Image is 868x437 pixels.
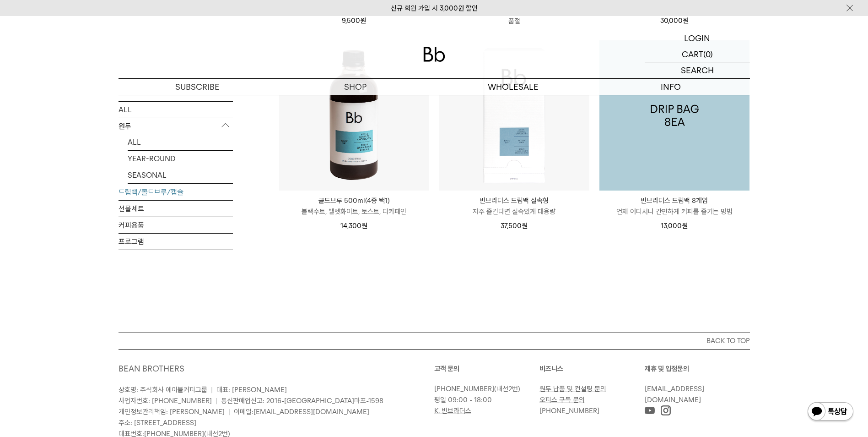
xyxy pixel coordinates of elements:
[661,222,688,230] span: 13,000
[279,40,429,191] img: 콜드브루 500ml(4종 택1)
[279,206,429,217] p: 블랙수트, 벨벳화이트, 토스트, 디카페인
[645,363,750,374] p: 제휴 및 입점문의
[501,222,528,230] span: 37,500
[522,222,528,230] span: 원
[434,363,539,374] p: 고객 문의
[434,407,471,415] a: K. 빈브라더스
[221,397,383,405] span: 통신판매업신고: 2016-[GEOGRAPHIC_DATA]마포-1598
[119,102,233,118] a: ALL
[703,46,713,62] p: (0)
[211,386,213,394] span: |
[423,47,445,62] img: 로고
[340,222,367,230] span: 14,300
[216,397,217,405] span: |
[682,46,703,62] p: CART
[128,167,233,183] a: SEASONAL
[253,408,369,416] a: [EMAIL_ADDRESS][DOMAIN_NAME]
[434,383,535,394] p: (내선2번)
[361,222,367,230] span: 원
[279,195,429,206] p: 콜드브루 500ml(4종 택1)
[119,201,233,217] a: 선물세트
[599,195,749,217] a: 빈브라더스 드립백 8개입 언제 어디서나 간편하게 커피를 즐기는 방법
[599,195,749,206] p: 빈브라더스 드립백 8개입
[682,222,688,230] span: 원
[539,396,585,404] a: 오피스 구독 문의
[539,385,606,393] a: 원두 납품 및 컨설팅 문의
[684,30,710,46] p: LOGIN
[216,386,287,394] span: 대표: [PERSON_NAME]
[539,363,645,374] p: 비즈니스
[439,195,589,206] p: 빈브라더스 드립백 실속형
[128,151,233,167] a: YEAR-ROUND
[128,134,233,150] a: ALL
[119,364,184,373] a: BEAN BROTHERS
[279,195,429,217] a: 콜드브루 500ml(4종 택1) 블랙수트, 벨벳화이트, 토스트, 디카페인
[119,397,212,405] span: 사업자번호: [PHONE_NUMBER]
[645,30,750,46] a: LOGIN
[539,407,599,415] a: [PHONE_NUMBER]
[439,195,589,217] a: 빈브라더스 드립백 실속형 자주 즐긴다면 실속있게 대용량
[439,206,589,217] p: 자주 즐긴다면 실속있게 대용량
[599,206,749,217] p: 언제 어디서나 간편하게 커피를 즐기는 방법
[119,79,276,95] a: SUBSCRIBE
[119,217,233,233] a: 커피용품
[119,118,233,135] p: 원두
[228,408,230,416] span: |
[119,386,207,394] span: 상호명: 주식회사 에이블커피그룹
[599,40,749,191] img: 1000000032_add2_03.jpg
[645,46,750,62] a: CART (0)
[681,62,714,78] p: SEARCH
[434,385,494,393] a: [PHONE_NUMBER]
[119,333,750,349] button: BACK TO TOP
[434,394,535,405] p: 평일 09:00 - 18:00
[434,79,592,95] p: WHOLESALE
[599,40,749,191] a: 빈브라더스 드립백 8개입
[391,4,478,12] a: 신규 회원 가입 시 3,000원 할인
[592,79,750,95] p: INFO
[119,419,196,427] span: 주소: [STREET_ADDRESS]
[807,401,854,423] img: 카카오톡 채널 1:1 채팅 버튼
[119,234,233,250] a: 프로그램
[234,408,369,416] span: 이메일:
[276,79,434,95] a: SHOP
[645,385,704,404] a: [EMAIL_ADDRESS][DOMAIN_NAME]
[119,408,225,416] span: 개인정보관리책임: [PERSON_NAME]
[439,40,589,191] img: 빈브라더스 드립백 실속형
[119,184,233,200] a: 드립백/콜드브루/캡슐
